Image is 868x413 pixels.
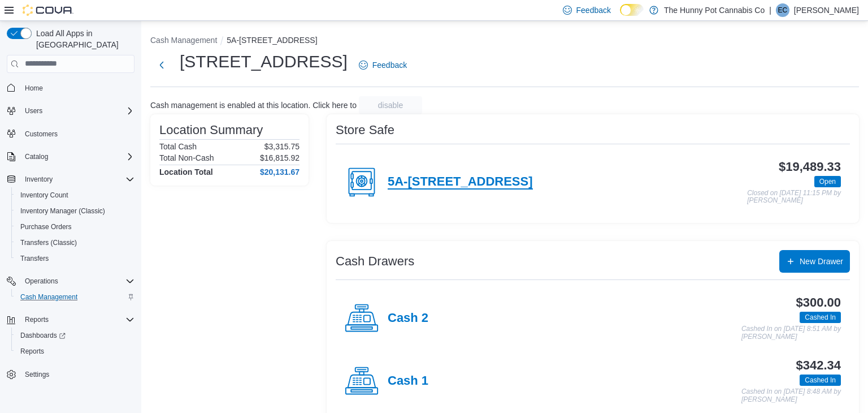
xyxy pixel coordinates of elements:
a: Feedback [354,54,411,76]
h4: $20,131.67 [260,167,300,177]
a: Settings [20,368,54,381]
span: Settings [20,367,134,381]
button: Reports [11,343,139,359]
button: Inventory [20,173,57,186]
span: Inventory Count [16,188,134,202]
span: Inventory [20,173,134,186]
button: Reports [2,312,139,328]
h4: Location Total [159,167,213,177]
button: Transfers [11,251,139,266]
h4: 5A-[STREET_ADDRESS] [388,175,533,190]
span: Open [814,176,841,187]
span: Dashboards [16,329,134,342]
span: Operations [20,274,134,288]
button: Reports [20,313,53,326]
button: New Drawer [779,250,850,273]
button: Inventory Count [11,187,139,203]
button: Cash Management [11,289,139,305]
span: Dashboards [20,331,66,340]
p: $16,815.92 [260,153,300,162]
button: Cash Management [150,36,217,45]
button: Transfers (Classic) [11,235,139,251]
button: Purchase Orders [11,219,139,235]
a: Dashboards [11,328,139,343]
span: Inventory Manager (Classic) [20,206,105,216]
h4: Cash 1 [388,374,428,389]
div: Emily Cosby [776,3,789,17]
span: Settings [25,370,49,379]
button: Operations [20,274,63,288]
span: Users [20,104,134,118]
p: [PERSON_NAME] [794,3,859,17]
span: Customers [20,127,134,141]
span: Reports [20,313,134,326]
a: Home [20,81,47,95]
button: Home [2,80,139,96]
span: Users [25,106,42,115]
h3: Store Safe [336,123,394,137]
span: EC [778,3,788,17]
button: Inventory Manager (Classic) [11,203,139,219]
button: Users [20,104,47,118]
h3: Cash Drawers [336,255,414,268]
p: Cashed In on [DATE] 8:48 AM by [PERSON_NAME] [741,388,841,403]
a: Dashboards [16,329,70,342]
span: Home [25,84,43,93]
a: Reports [16,345,49,358]
a: Transfers (Classic) [16,236,81,249]
span: Cash Management [16,290,134,304]
span: Transfers (Classic) [20,238,77,247]
span: Reports [20,347,44,356]
button: Customers [2,126,139,142]
span: Cashed In [805,312,836,322]
input: Dark Mode [620,4,644,16]
a: Customers [20,127,62,141]
h3: $342.34 [796,359,841,372]
h4: Cash 2 [388,311,428,326]
h6: Total Non-Cash [159,153,214,162]
button: disable [359,96,422,114]
h6: Total Cash [159,142,197,151]
a: Transfers [16,252,53,265]
h3: Location Summary [159,123,263,137]
span: Feedback [576,5,611,16]
button: 5A-[STREET_ADDRESS] [227,36,317,45]
img: Cova [23,5,73,16]
p: Closed on [DATE] 11:15 PM by [PERSON_NAME] [747,190,841,205]
span: Cash Management [20,292,77,302]
span: Catalog [20,150,134,164]
p: The Hunny Pot Cannabis Co [664,3,765,17]
h3: $19,489.33 [779,160,841,174]
span: Home [20,81,134,95]
span: Reports [16,345,134,358]
span: Catalog [25,152,48,161]
button: Settings [2,366,139,382]
span: Inventory Count [20,191,68,200]
a: Inventory Count [16,188,73,202]
button: Operations [2,273,139,289]
button: Users [2,103,139,119]
button: Catalog [2,149,139,165]
span: Open [819,177,836,187]
span: Cashed In [800,312,841,323]
span: Cashed In [800,375,841,386]
span: Feedback [372,59,407,71]
a: Purchase Orders [16,220,76,234]
nav: Complex example [7,75,134,412]
span: Customers [25,130,58,139]
span: Cashed In [805,375,836,385]
span: Reports [25,315,49,324]
span: Inventory [25,175,53,184]
span: Operations [25,277,58,286]
span: Transfers [16,252,134,265]
p: | [769,3,771,17]
h1: [STREET_ADDRESS] [180,50,348,73]
span: Transfers [20,254,49,263]
span: Transfers (Classic) [16,236,134,249]
button: Next [150,54,173,76]
span: Purchase Orders [16,220,134,234]
span: Dark Mode [620,16,620,16]
a: Inventory Manager (Classic) [16,204,110,218]
nav: An example of EuiBreadcrumbs [150,35,859,48]
button: Inventory [2,171,139,187]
